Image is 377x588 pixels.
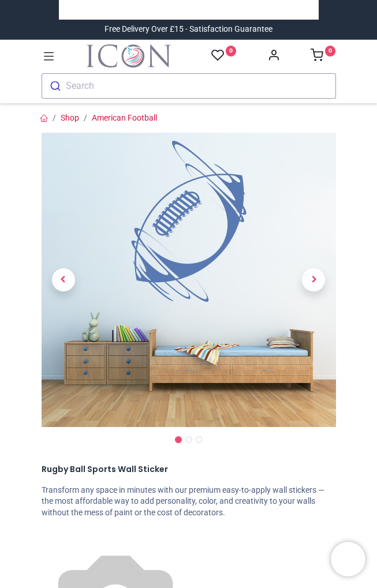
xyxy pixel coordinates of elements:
a: 0 [311,52,336,61]
button: Search [42,73,336,99]
a: Logo of Icon Wall Stickers [87,44,171,68]
span: Next [302,268,325,291]
span: Previous [52,268,75,291]
div: Free Delivery Over £15 - Satisfaction Guarantee [104,24,273,35]
iframe: Customer reviews powered by Trustpilot [68,4,310,16]
a: American Football [92,113,157,122]
a: Previous [42,177,86,383]
a: Next [292,177,336,383]
sup: 0 [325,46,336,57]
iframe: Brevo live chat [331,542,365,576]
a: Shop [61,113,79,122]
img: Rugby Ball Sports Wall Sticker [42,133,336,427]
p: Transform any space in minutes with our premium easy-to-apply wall stickers — the most affordable... [42,485,336,519]
a: 0 [211,48,237,63]
sup: 0 [226,46,237,57]
img: Icon Wall Stickers [87,44,171,68]
a: Account Info [267,52,280,61]
div: Search [66,81,94,91]
h1: Rugby Ball Sports Wall Sticker [42,464,336,475]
